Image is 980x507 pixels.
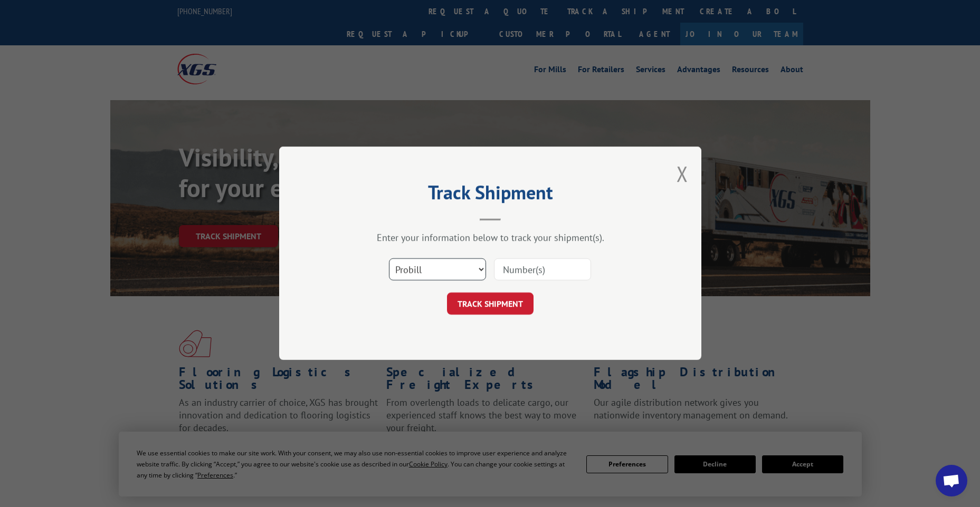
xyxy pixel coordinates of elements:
button: TRACK SHIPMENT [447,293,534,315]
div: Enter your information below to track your shipment(s). [332,232,649,244]
div: Open chat [936,465,967,496]
button: Close modal [677,160,688,188]
h2: Track Shipment [332,185,649,205]
input: Number(s) [494,259,591,281]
